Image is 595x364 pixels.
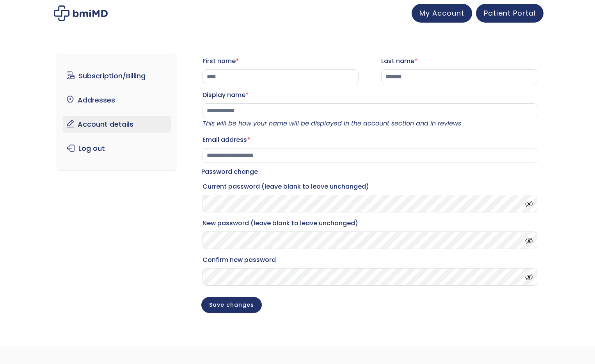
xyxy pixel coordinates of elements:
[381,55,537,67] label: Last name
[63,116,171,133] a: Account details
[63,140,171,157] a: Log out
[201,166,258,177] legend: Password change
[202,119,461,128] em: This will be how your name will be displayed in the account section and in reviews
[201,297,262,313] button: Save changes
[54,5,108,21] img: My account
[57,54,177,171] nav: Account pages
[419,8,464,18] span: My Account
[202,134,537,146] label: Email address
[63,68,171,84] a: Subscription/Billing
[202,180,537,193] label: Current password (leave blank to leave unchanged)
[202,217,537,230] label: New password (leave blank to leave unchanged)
[63,92,171,108] a: Addresses
[202,89,537,101] label: Display name
[202,55,359,67] label: First name
[476,4,543,23] a: Patient Portal
[202,254,537,266] label: Confirm new password
[484,8,536,18] span: Patient Portal
[412,4,472,23] a: My Account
